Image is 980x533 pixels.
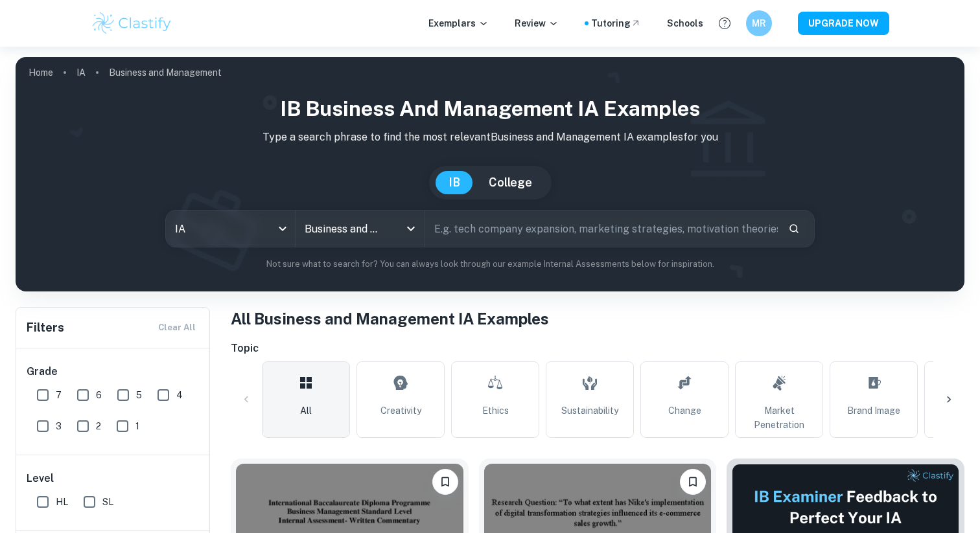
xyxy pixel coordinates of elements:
button: College [476,171,545,194]
span: 7 [56,388,62,402]
h6: Topic [231,341,964,356]
p: Not sure what to search for? You can always look through our example Internal Assessments below f... [26,258,954,271]
span: 1 [135,419,139,433]
input: E.g. tech company expansion, marketing strategies, motivation theories... [425,210,778,247]
span: Creativity [380,403,421,418]
button: IB [436,171,473,194]
span: SL [102,495,113,509]
button: Open [402,220,420,238]
button: Help and Feedback [714,12,736,34]
h1: IB Business and Management IA examples [26,93,954,124]
h6: Level [27,471,200,486]
span: Brand Image [847,403,900,418]
span: 5 [136,388,142,402]
a: Tutoring [591,16,641,30]
p: Exemplars [428,16,489,30]
span: 4 [176,388,183,402]
h6: Grade [27,364,200,380]
span: 3 [56,419,62,433]
button: UPGRADE NOW [798,12,889,35]
img: Clastify logo [91,10,173,36]
button: Bookmark [680,469,706,495]
span: Market Penetration [741,403,817,432]
img: profile cover [16,57,964,291]
button: Search [783,218,805,240]
a: IA [76,63,86,82]
span: Sustainability [561,403,618,418]
span: Ethics [482,403,509,418]
h6: Filters [27,319,64,337]
h1: All Business and Management IA Examples [231,307,964,330]
span: All [300,403,312,418]
p: Business and Management [109,65,222,80]
button: MR [746,10,772,36]
button: Bookmark [432,469,458,495]
h6: MR [752,16,767,30]
div: IA [166,210,295,247]
p: Review [515,16,559,30]
a: Schools [667,16,703,30]
span: Change [668,403,701,418]
span: 6 [96,388,102,402]
p: Type a search phrase to find the most relevant Business and Management IA examples for you [26,130,954,145]
span: 2 [96,419,101,433]
span: HL [56,495,68,509]
a: Home [29,63,53,82]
